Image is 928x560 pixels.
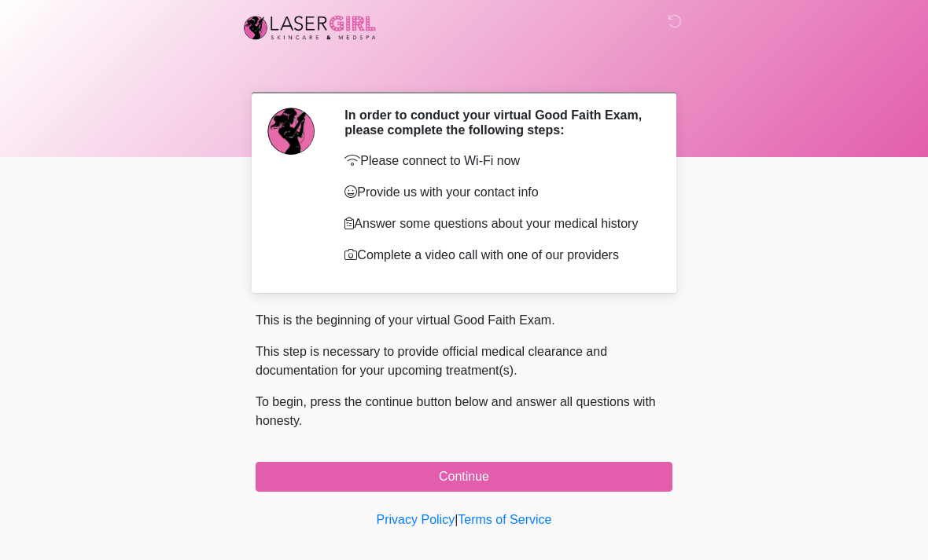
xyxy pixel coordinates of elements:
[256,311,672,330] p: This is the beginning of your virtual Good Faith Exam.
[267,108,315,155] img: Agent Avatar
[377,513,455,526] a: Privacy Policy
[344,246,649,265] p: Complete a video call with one of our providers
[458,513,551,526] a: Terms of Service
[256,342,672,380] p: This step is necessary to provide official medical clearance and documentation for your upcoming ...
[240,12,380,43] img: Laser Girl Med Spa LLC Logo
[455,513,458,526] a: |
[344,152,649,170] p: Please connect to Wi-Fi now
[344,108,649,137] h2: In order to conduct your virtual Good Faith Exam, please complete the following steps:
[256,462,672,492] button: Continue
[344,214,649,233] p: Answer some questions about your medical history
[344,183,649,202] p: Provide us with your contact info
[244,57,684,86] h1: ‎ ‎
[256,393,672,430] p: To begin, press the continue button below and answer all questions with honesty.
